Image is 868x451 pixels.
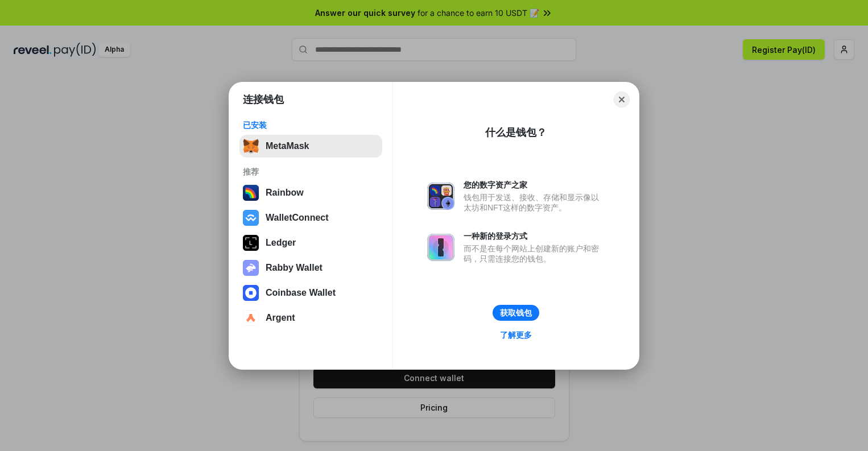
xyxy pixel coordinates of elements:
button: Rainbow [239,181,382,204]
div: Rainbow [266,188,304,198]
button: MetaMask [239,135,382,158]
button: WalletConnect [239,206,382,229]
a: 了解更多 [493,328,539,342]
img: svg+xml,%3Csvg%20xmlns%3D%22http%3A%2F%2Fwww.w3.org%2F2000%2Fsvg%22%20fill%3D%22none%22%20viewBox... [427,183,454,210]
div: Argent [266,313,295,323]
div: 了解更多 [500,330,532,340]
div: 已安装 [243,120,379,130]
img: svg+xml,%3Csvg%20width%3D%2228%22%20height%3D%2228%22%20viewBox%3D%220%200%2028%2028%22%20fill%3D... [243,210,259,226]
img: svg+xml,%3Csvg%20width%3D%2228%22%20height%3D%2228%22%20viewBox%3D%220%200%2028%2028%22%20fill%3D... [243,285,259,301]
div: 什么是钱包？ [485,126,547,139]
img: svg+xml,%3Csvg%20fill%3D%22none%22%20height%3D%2233%22%20viewBox%3D%220%200%2035%2033%22%20width%... [243,138,259,154]
div: 您的数字资产之家 [464,180,605,190]
img: svg+xml,%3Csvg%20xmlns%3D%22http%3A%2F%2Fwww.w3.org%2F2000%2Fsvg%22%20fill%3D%22none%22%20viewBox... [243,260,259,276]
h1: 连接钱包 [243,93,284,106]
div: 钱包用于发送、接收、存储和显示像以太坊和NFT这样的数字资产。 [464,192,605,213]
button: Argent [239,307,382,329]
div: 而不是在每个网站上创建新的账户和密码，只需连接您的钱包。 [464,243,605,264]
button: 获取钱包 [493,305,539,321]
div: Coinbase Wallet [266,288,336,298]
img: svg+xml,%3Csvg%20xmlns%3D%22http%3A%2F%2Fwww.w3.org%2F2000%2Fsvg%22%20width%3D%2228%22%20height%3... [243,235,259,251]
div: Rabby Wallet [266,263,323,273]
div: 一种新的登录方式 [464,231,605,241]
button: Close [614,92,630,107]
img: svg+xml,%3Csvg%20xmlns%3D%22http%3A%2F%2Fwww.w3.org%2F2000%2Fsvg%22%20fill%3D%22none%22%20viewBox... [427,234,454,261]
img: svg+xml,%3Csvg%20width%3D%22120%22%20height%3D%22120%22%20viewBox%3D%220%200%20120%20120%22%20fil... [243,185,259,201]
div: Ledger [266,238,296,248]
div: MetaMask [266,141,309,151]
button: Coinbase Wallet [239,282,382,304]
div: WalletConnect [266,213,329,223]
div: 获取钱包 [500,308,532,318]
div: 推荐 [243,167,379,177]
button: Rabby Wallet [239,256,382,279]
img: svg+xml,%3Csvg%20width%3D%2228%22%20height%3D%2228%22%20viewBox%3D%220%200%2028%2028%22%20fill%3D... [243,310,259,326]
button: Ledger [239,231,382,254]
